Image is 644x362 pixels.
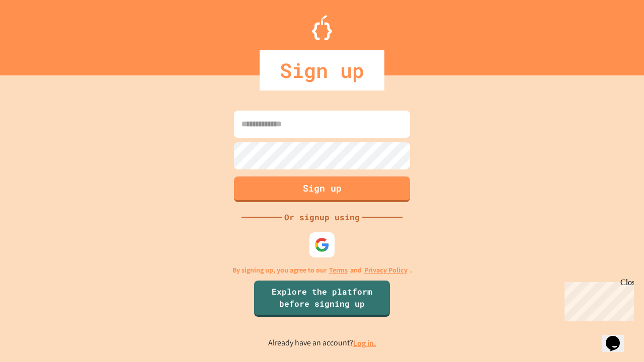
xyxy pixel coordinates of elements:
[602,322,634,352] iframe: chat widget
[560,278,634,321] iframe: chat widget
[4,4,69,64] div: Chat with us now!Close
[254,281,390,317] a: Explore the platform before signing up
[268,337,376,349] p: Already have an account?
[312,15,332,40] img: Logo.svg
[364,265,408,276] a: Privacy Policy
[329,265,348,276] a: Terms
[314,237,330,252] img: google-icon.svg
[232,265,412,276] p: By signing up, you agree to our and .
[234,176,410,202] button: Sign up
[260,50,384,90] div: Sign up
[282,211,362,223] div: Or signup using
[353,338,376,348] a: Log in.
